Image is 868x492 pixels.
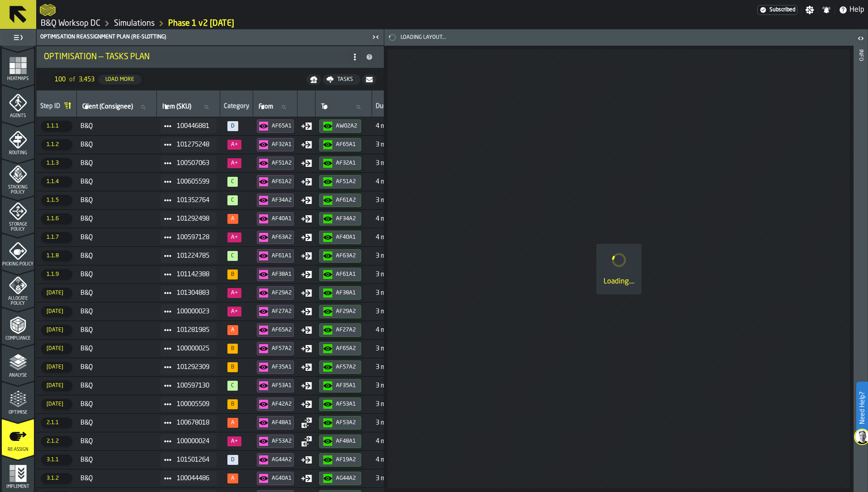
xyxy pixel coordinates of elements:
button: button-AF65A1 [257,119,294,133]
span: B&Q [80,271,153,278]
div: AF51A2 [272,160,292,166]
div: AF65A2 [336,345,357,352]
div: AF57A2 [336,364,357,370]
button: button-AF40A1 [319,231,361,244]
li: menu Heatmaps [2,48,34,84]
div: AF42A2 [272,401,292,407]
span: 3 min [376,419,413,426]
span: B&Q [80,141,153,148]
span: 100005509 [177,401,209,408]
span: 96% [227,381,238,391]
div: AF40A1 [336,234,357,241]
span: label [259,103,273,110]
span: Storage Policy [2,222,34,232]
span: [DATE] [41,362,72,373]
span: 41% [227,307,241,317]
div: Optimisation Reassignment plan (Re-Slotting) [38,34,369,40]
button: button-AW02A2 [319,119,361,133]
div: AG44A2 [272,457,292,463]
div: AF61A1 [272,253,292,259]
div: AG40A1 [272,475,292,482]
span: 3 min [376,271,413,278]
button: button-AF61A1 [319,268,361,281]
span: 10% [227,288,241,298]
span: 4 min [376,438,413,445]
button: button-AG44A2 [257,453,294,467]
span: B&Q [80,234,153,241]
span: Compliance [2,336,34,341]
span: 1.1.2 [41,139,72,150]
span: B&Q [80,419,153,426]
span: [DATE] [41,306,72,317]
span: Loading Layout... [397,34,854,41]
div: AF61A2 [336,197,357,203]
span: Picking Policy [2,262,34,267]
span: 94% [227,362,238,372]
label: button-toggle-Help [835,5,868,15]
button: button-AF57A2 [257,342,294,355]
span: Optimise [2,410,34,415]
span: 3,453 [79,76,94,83]
button: button-AF27A2 [257,305,294,318]
span: 2.1.2 [41,436,72,447]
li: menu Routing [2,122,34,158]
li: menu Allocate Policy [2,270,34,307]
span: 3 min [376,401,413,408]
div: AF38A1 [336,290,357,296]
span: [DATE] [41,399,72,410]
span: B&Q [80,289,153,297]
span: 3 min [376,308,413,315]
span: 1.1.6 [41,213,72,224]
button: button-AF32A1 [257,138,294,151]
div: Move Type: Put in [301,251,312,261]
span: 4 min [376,123,413,130]
div: AF61A2 [272,179,292,185]
button: button-AF65A1 [319,138,361,151]
button: button-AG40A1 [257,472,294,485]
button: button-AF51A2 [319,175,361,189]
span: 101304883 [177,289,209,297]
span: B&Q [80,178,153,185]
div: AF32A1 [336,160,357,166]
span: 3 min [376,364,413,371]
div: AF34A2 [272,197,292,203]
span: 96% [227,177,238,187]
button: button-AF65A2 [319,342,361,355]
div: AF63A2 [336,253,357,259]
div: AF27A2 [272,308,292,315]
li: menu Compliance [2,307,34,344]
span: [DATE] [41,288,72,298]
span: 3 min [376,475,413,482]
div: AF53A1 [336,401,357,407]
button: button-AF53A1 [257,379,294,393]
button: button-AF35A1 [257,360,294,374]
div: Tasks [334,76,357,83]
span: 4 min [376,215,413,222]
div: Duration [376,103,400,112]
span: N/A [227,455,238,465]
div: AF29A2 [336,308,357,315]
div: AF63A2 [272,234,292,241]
span: 100 [55,76,66,83]
button: button-AF57A2 [319,360,361,374]
span: 2.1.1 [41,417,72,428]
button: button-AF35A1 [319,379,361,393]
header: Optimisation Reassignment plan (Re-Slotting) [37,29,384,45]
div: Move Type: Put in [301,362,312,373]
button: button-AF61A2 [319,194,361,207]
button: button-AF53A2 [319,416,361,430]
span: 1.1.3 [41,158,72,169]
span: 69% [227,214,238,224]
span: 100678018 [177,419,209,426]
span: B&Q [80,456,153,464]
span: 1.1.8 [41,251,72,261]
div: AF34A2 [336,216,357,222]
span: 101352764 [177,197,209,204]
li: menu Optimise [2,382,34,418]
span: B&Q [80,438,153,445]
span: 101292309 [177,364,209,371]
span: B&Q [80,364,153,371]
div: AF65A1 [336,142,357,148]
label: Need Help? [857,383,867,433]
div: ButtonLoadMore-Load More-Prev-First-Last [47,72,149,87]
